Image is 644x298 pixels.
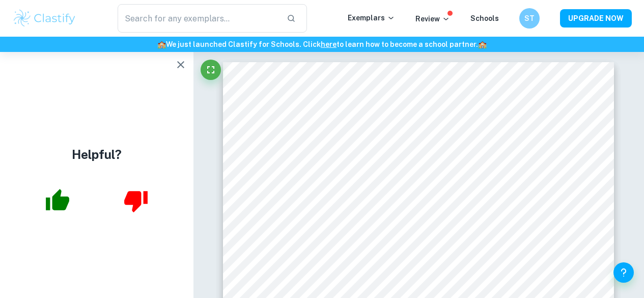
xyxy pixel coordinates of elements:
button: Fullscreen [201,60,221,80]
p: Exemplars [348,12,395,23]
h4: Helpful? [72,145,122,164]
button: UPGRADE NOW [560,9,632,28]
a: Schools [470,14,499,22]
h6: We just launched Clastify for Schools. Click to learn how to become a school partner. [2,39,642,50]
p: Review [415,13,450,24]
button: ST [519,8,540,29]
h6: ST [524,13,536,24]
button: Help and Feedback [613,262,634,283]
input: Search for any exemplars... [118,4,278,33]
span: 🏫 [157,40,166,48]
a: here [321,40,337,48]
span: 🏫 [478,40,487,48]
img: Clastify logo [12,8,77,29]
